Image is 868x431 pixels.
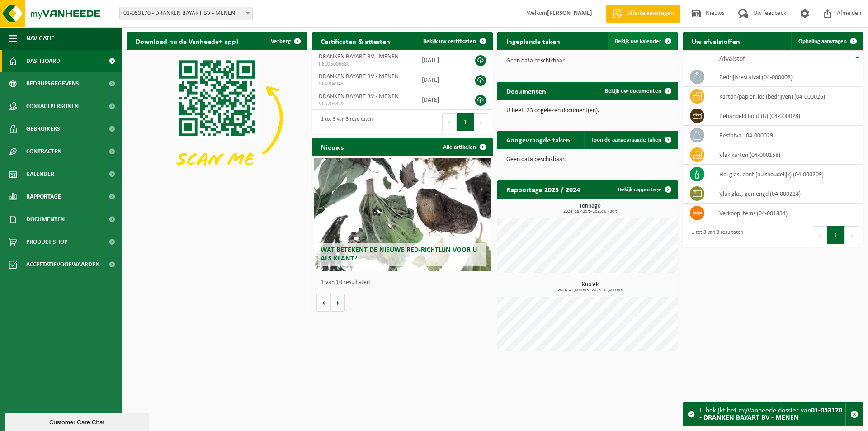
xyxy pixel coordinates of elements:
[319,61,408,68] span: RED25006680
[497,180,589,198] h2: Rapportage 2025 / 2024
[712,106,863,126] td: behandeld hout (B) (04-000028)
[598,82,677,100] a: Bekijk uw documenten
[457,113,474,131] button: 1
[331,294,345,312] button: Volgende
[813,226,827,244] button: Previous
[506,108,669,114] p: U heeft 23 ongelezen document(en).
[497,131,579,148] h2: Aangevraagde taken
[584,131,677,149] a: Toon de aangevraagde taken
[26,140,61,163] span: Contracten
[120,7,252,20] span: 01-053170 - DRANKEN BAYART BV - MENEN
[615,38,661,44] span: Bekijk uw kalender
[264,32,307,50] button: Verberg
[712,165,863,184] td: hol glas, bont (huishoudelijk) (04-000209)
[712,145,863,165] td: vlak karton (04-000158)
[319,93,399,100] span: DRANKEN BAYART BV - MENEN
[423,38,476,44] span: Bekijk uw certificaten
[436,138,492,156] a: Alle artikelen
[699,407,842,422] strong: 01-053170 - DRANKEN BAYART BV - MENEN
[119,7,253,20] span: 01-053170 - DRANKEN BAYART BV - MENEN
[845,226,859,244] button: Next
[827,226,845,244] button: 1
[712,126,863,145] td: restafval (04-000029)
[321,279,488,286] p: 1 van 10 resultaten
[606,5,680,23] a: Offerte aanvragen
[712,87,863,106] td: karton/papier, los (bedrijven) (04-000026)
[26,253,99,276] span: Acceptatievoorwaarden
[712,67,863,87] td: bedrijfsrestafval (04-000008)
[319,73,399,80] span: DRANKEN BAYART BV - MENEN
[719,55,745,62] span: Afvalstof
[502,209,678,214] span: 2024: 18,420 t - 2025: 6,430 t
[26,95,79,118] span: Contactpersonen
[547,10,592,17] strong: [PERSON_NAME]
[271,38,291,44] span: Verberg
[474,113,488,131] button: Next
[319,100,408,108] span: VLA704829
[699,403,845,426] div: U bekijkt het myVanheede dossier van
[712,204,863,223] td: verkoop items (04-001834)
[127,50,307,186] img: Download de VHEPlus App
[316,112,373,132] div: 1 tot 3 van 3 resultaten
[497,82,555,99] h2: Documenten
[506,156,669,163] p: Geen data beschikbaar.
[312,138,353,156] h2: Nieuws
[591,137,661,143] span: Toon de aangevraagde taken
[502,288,678,293] span: 2024: 42,000 m3 - 2025: 32,000 m3
[791,32,863,50] a: Ophaling aanvragen
[319,53,399,60] span: DRANKEN BAYART BV - MENEN
[683,32,749,50] h2: Uw afvalstoffen
[26,27,54,50] span: Navigatie
[26,231,67,253] span: Product Shop
[624,9,676,18] span: Offerte aanvragen
[26,185,61,208] span: Rapportage
[415,70,463,90] td: [DATE]
[26,163,54,185] span: Kalender
[415,90,463,110] td: [DATE]
[415,50,463,70] td: [DATE]
[26,72,79,95] span: Bedrijfsgegevens
[506,58,669,64] p: Geen data beschikbaar.
[26,50,60,72] span: Dashboard
[605,88,661,94] span: Bekijk uw documenten
[611,180,677,199] a: Bekijk rapportage
[319,81,408,88] span: VLA904943
[798,38,847,44] span: Ophaling aanvragen
[5,411,151,431] iframe: chat widget
[314,158,491,271] a: Wat betekent de nieuwe RED-richtlijn voor u als klant?
[312,32,399,50] h2: Certificaten & attesten
[442,113,457,131] button: Previous
[416,32,492,50] a: Bekijk uw certificaten
[502,282,678,293] h3: Kubiek
[316,294,331,312] button: Vorige
[321,246,477,262] span: Wat betekent de nieuwe RED-richtlijn voor u als klant?
[712,184,863,204] td: vlak glas, gemengd (04-000214)
[608,32,677,50] a: Bekijk uw kalender
[26,208,65,231] span: Documenten
[687,225,743,245] div: 1 tot 8 van 8 resultaten
[26,118,60,140] span: Gebruikers
[497,32,569,50] h2: Ingeplande taken
[502,203,678,214] h3: Tonnage
[127,32,247,50] h2: Download nu de Vanheede+ app!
